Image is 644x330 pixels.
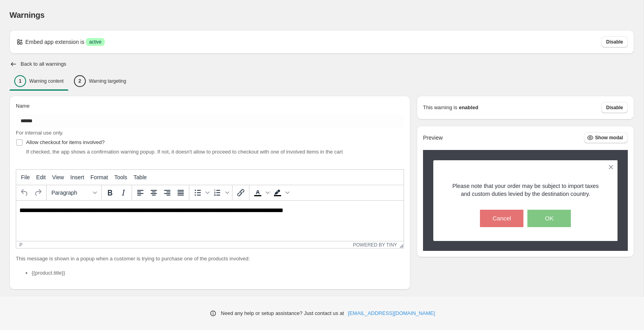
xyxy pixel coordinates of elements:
[174,186,187,199] button: Justify
[18,186,31,199] button: Undo
[14,75,26,87] div: 1
[29,78,64,84] p: Warning content
[16,130,63,136] span: For internal use only.
[31,186,45,199] button: Redo
[480,210,523,227] button: Cancel
[161,186,174,199] button: Align right
[397,241,404,248] div: Resize
[211,186,230,199] div: Numbered list
[114,174,127,180] span: Tools
[117,186,130,199] button: Italic
[423,104,457,112] p: This warning is
[89,39,101,45] span: active
[147,186,161,199] button: Align center
[19,242,23,248] div: p
[52,174,64,180] span: View
[21,174,30,180] span: File
[459,104,478,112] strong: enabled
[26,139,105,145] span: Allow checkout for items involved?
[36,174,46,180] span: Edit
[584,132,628,143] button: Show modal
[271,186,291,199] div: Background color
[234,186,247,199] button: Insert/edit link
[32,269,404,277] li: {{product.title}}
[601,102,628,113] button: Disable
[103,186,117,199] button: Bold
[74,75,86,87] div: 2
[251,186,271,199] div: Text color
[48,186,100,199] button: Formats
[595,135,623,141] span: Show modal
[601,36,628,47] button: Disable
[70,174,84,180] span: Insert
[25,38,84,46] p: Embed app extension is
[9,11,45,19] span: Warnings
[606,39,623,45] span: Disable
[69,73,131,89] button: 2Warning targeting
[16,255,404,263] p: This message is shown in a popup when a customer is trying to purchase one of the products involved:
[16,201,404,241] iframe: Rich Text Area
[9,73,68,89] button: 1Warning content
[353,242,397,248] a: Powered by Tiny
[26,149,343,155] span: If checked, the app shows a confirmation warning popup. If not, it doesn't allow to proceed to ch...
[91,174,108,180] span: Format
[423,135,443,141] h2: Preview
[606,104,623,111] span: Disable
[89,78,126,84] p: Warning targeting
[51,190,90,196] span: Paragraph
[21,61,66,67] h2: Back to all warnings
[134,186,147,199] button: Align left
[447,182,604,198] p: Please note that your order may be subject to import taxes and custom duties levied by the destin...
[527,210,571,227] button: OK
[191,186,211,199] div: Bullet list
[134,174,147,180] span: Table
[348,309,435,317] a: [EMAIL_ADDRESS][DOMAIN_NAME]
[16,103,30,109] span: Name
